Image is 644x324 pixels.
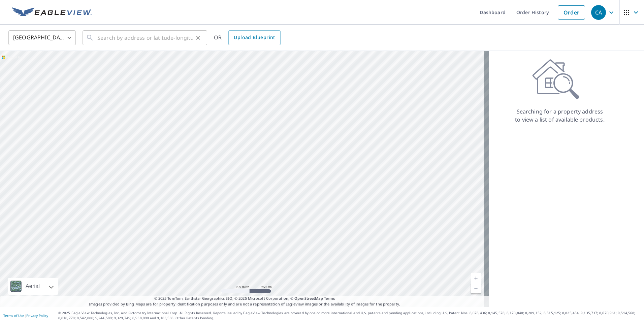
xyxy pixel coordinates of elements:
img: EV Logo [12,7,92,18]
a: Current Level 5, Zoom Out [471,283,481,293]
a: Privacy Policy [26,313,48,318]
p: Searching for a property address to view a list of available products. [515,107,605,124]
a: OpenStreetMap [294,296,323,301]
div: Aerial [24,278,42,295]
p: | [3,314,48,318]
a: Order [558,5,585,20]
a: Terms [324,296,335,301]
a: Upload Blueprint [228,30,280,45]
input: Search by address or latitude-longitude [97,28,193,47]
div: Aerial [8,278,58,295]
a: Terms of Use [3,313,24,318]
div: [GEOGRAPHIC_DATA] [8,28,76,47]
div: OR [214,30,281,45]
p: © 2025 Eagle View Technologies, Inc. and Pictometry International Corp. All Rights Reserved. Repo... [58,311,641,321]
span: © 2025 TomTom, Earthstar Geographics SIO, © 2025 Microsoft Corporation, © [154,296,335,301]
button: Clear [193,33,203,42]
span: Upload Blueprint [234,33,275,42]
div: CA [591,5,606,20]
a: Current Level 5, Zoom In [471,273,481,283]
